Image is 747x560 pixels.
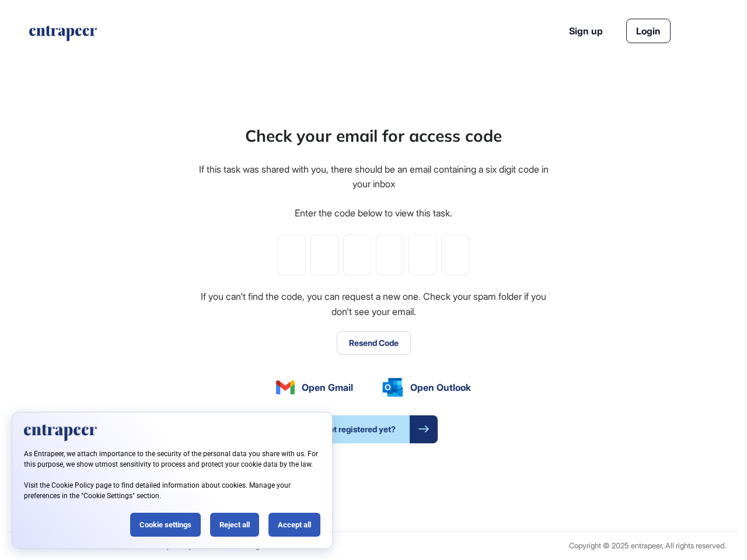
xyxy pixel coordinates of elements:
div: If you can't find the code, you can request a new one. Check your spam folder if you don't see yo... [197,289,550,319]
a: entrapeer-logo [28,26,98,45]
div: Enter the code below to view this task. [295,206,452,221]
a: Not registered yet? [309,415,438,443]
a: Open Outlook [382,378,471,397]
a: Login [626,19,671,43]
button: Resend Code [337,331,411,355]
a: Open Gmail [276,380,353,394]
div: Check your email for access code [245,124,502,148]
div: Copyright © 2025 entrapeer, All rights reserved. [569,541,726,550]
div: If this task was shared with you, there should be an email containing a six digit code in your inbox [197,162,550,192]
a: Sign up [569,24,603,38]
span: Open Outlook [410,380,471,394]
span: Open Gmail [302,380,353,394]
span: Not registered yet? [309,415,410,443]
